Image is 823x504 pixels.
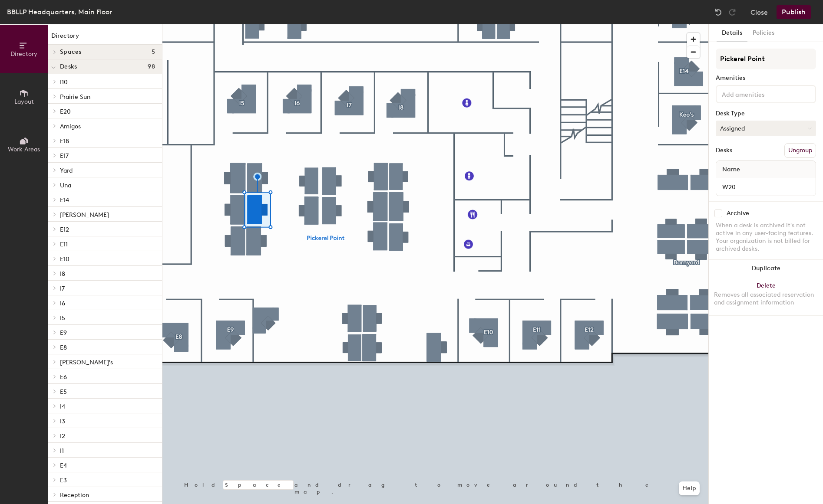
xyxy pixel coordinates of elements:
[60,403,65,410] span: I4
[716,75,816,82] div: Amenities
[60,300,65,307] span: I6
[727,210,749,217] div: Archive
[716,121,816,136] button: Assigned
[716,110,816,117] div: Desk Type
[60,79,68,86] span: I10
[60,285,65,292] span: I7
[750,5,768,19] button: Close
[60,373,67,381] span: E6
[60,93,90,101] span: Prairie Sun
[60,137,69,145] span: E18
[60,182,71,189] span: Una
[728,8,737,16] img: Redo
[152,49,155,56] span: 5
[60,123,81,130] span: Amigos
[60,462,67,469] span: E4
[720,88,798,99] input: Add amenities
[60,491,89,499] span: Reception
[8,146,40,153] span: Work Areas
[60,418,65,425] span: I3
[60,196,69,204] span: E14
[60,241,68,248] span: E11
[60,108,71,115] span: E20
[60,388,67,396] span: E5
[60,211,109,219] span: [PERSON_NAME]
[10,50,37,58] span: Directory
[709,260,823,277] button: Duplicate
[60,359,113,366] span: [PERSON_NAME]'s
[148,63,155,70] span: 98
[60,270,65,278] span: I8
[60,432,65,440] span: I2
[718,162,744,177] span: Name
[777,5,811,19] button: Publish
[60,477,67,484] span: E3
[14,98,34,105] span: Layout
[60,167,73,174] span: Yard
[784,143,816,158] button: Ungroup
[60,344,67,351] span: E8
[60,329,67,337] span: E9
[716,147,732,154] div: Desks
[709,277,823,315] button: DeleteRemoves all associated reservation and assignment information
[716,222,816,253] div: When a desk is archived it's not active in any user-facing features. Your organization is not bil...
[60,152,69,160] span: E17
[747,24,780,42] button: Policies
[60,255,69,263] span: E10
[60,63,77,70] span: Desks
[714,291,818,307] div: Removes all associated reservation and assignment information
[717,24,747,42] button: Details
[679,481,700,495] button: Help
[60,49,82,56] span: Spaces
[60,226,69,233] span: E12
[60,447,64,455] span: I1
[714,8,723,16] img: Undo
[7,7,112,17] div: BBLLP Headquarters, Main Floor
[718,181,814,193] input: Unnamed desk
[48,31,162,45] h1: Directory
[60,314,65,322] span: I5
